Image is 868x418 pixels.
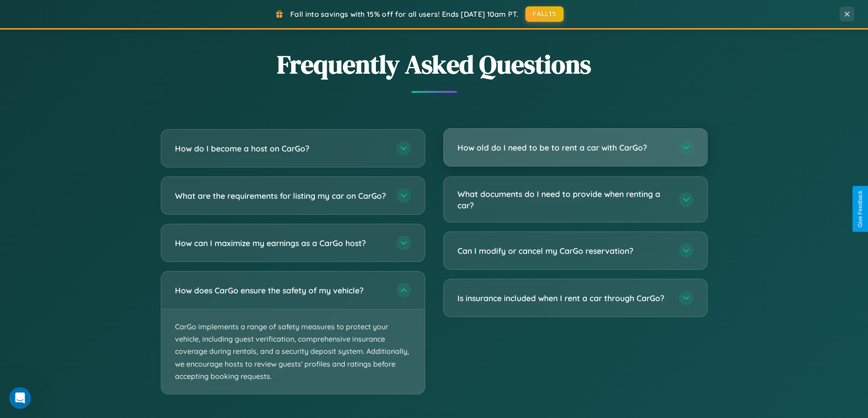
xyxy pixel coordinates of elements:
h3: Is insurance included when I rent a car through CarGo? [457,292,670,304]
h3: How can I maximize my earnings as a CarGo host? [175,237,387,249]
h3: What are the requirements for listing my car on CarGo? [175,190,387,201]
h3: Can I modify or cancel my CarGo reservation? [457,245,670,257]
h2: Frequently Asked Questions [161,47,708,82]
div: Give Feedback [857,191,863,227]
h3: How do I become a host on CarGo? [175,143,387,154]
button: FALL15 [525,6,564,22]
h3: How does CarGo ensure the safety of my vehicle? [175,285,387,296]
p: CarGo implements a range of safety measures to protect your vehicle, including guest verification... [161,309,425,394]
h3: How old do I need to be to rent a car with CarGo? [457,142,670,153]
h3: What documents do I need to provide when renting a car? [457,188,670,211]
span: Fall into savings with 15% off for all users! Ends [DATE] 10am PT. [290,10,519,19]
iframe: Intercom live chat [9,387,31,409]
